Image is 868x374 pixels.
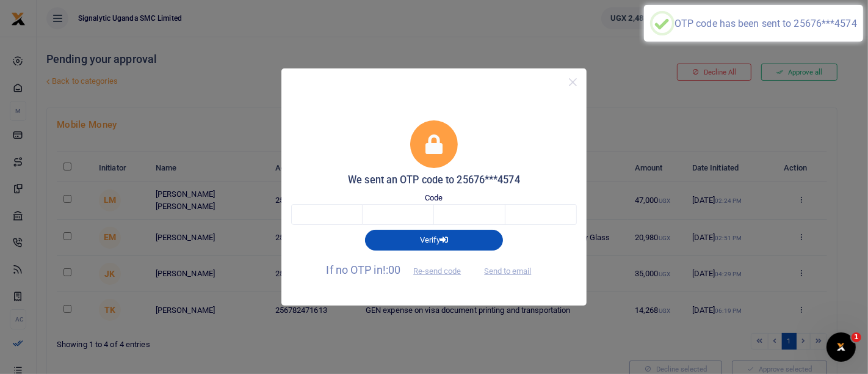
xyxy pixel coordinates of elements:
[425,192,443,204] label: Code
[675,18,857,29] div: OTP code has been sent to 25676***4574
[383,263,400,276] span: !:00
[327,263,472,276] span: If no OTP in
[852,332,861,342] span: 1
[826,332,856,362] iframe: Intercom live chat
[291,174,577,186] h5: We sent an OTP code to 25676***4574
[564,73,582,91] button: Close
[365,230,503,251] button: Verify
